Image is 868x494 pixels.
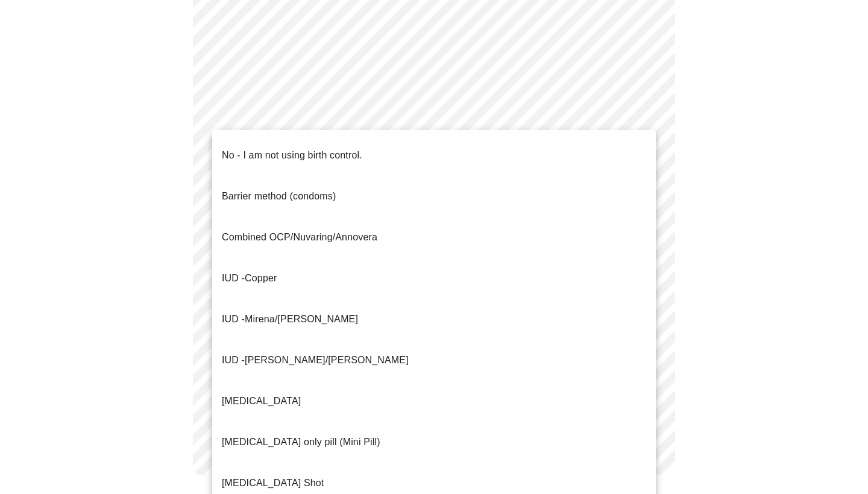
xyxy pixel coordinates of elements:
p: [MEDICAL_DATA] Shot [222,476,324,490]
p: No - I am not using birth control. [222,148,362,163]
p: IUD - [222,312,358,327]
span: IUD - [222,355,245,365]
span: Mirena/[PERSON_NAME] [245,314,358,324]
p: [MEDICAL_DATA] only pill (Mini Pill) [222,435,380,449]
p: Combined OCP/Nuvaring/Annovera [222,230,377,245]
p: Copper [222,271,277,286]
span: IUD - [222,273,245,283]
p: [PERSON_NAME]/[PERSON_NAME] [222,353,409,367]
p: [MEDICAL_DATA] [222,394,301,408]
p: Barrier method (condoms) [222,189,336,204]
